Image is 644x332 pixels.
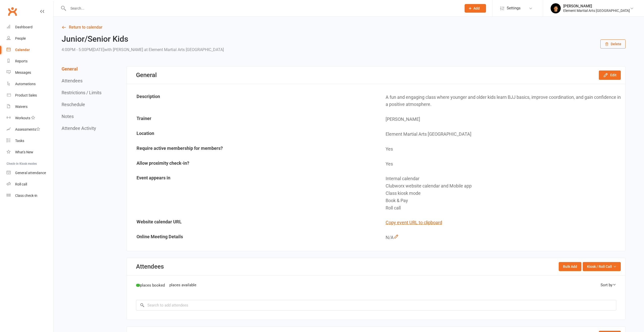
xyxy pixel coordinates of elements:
[7,124,53,135] a: Assessments
[377,112,625,127] td: [PERSON_NAME]
[7,167,53,179] a: General attendance kiosk mode
[7,101,53,112] a: Waivers
[15,48,30,52] div: Calendar
[127,90,376,112] td: Description
[601,282,616,288] div: Sort by
[7,90,53,101] a: Product Sales
[377,90,625,112] td: A fun and engaging class where younger and older kids learn BJJ basics, improve coordination, and...
[15,194,37,198] div: Class check-in
[15,36,26,40] div: People
[127,157,376,171] td: Allow proximity check-in?
[377,142,625,156] td: Yes
[127,216,376,230] td: Website calendar URL
[7,147,53,158] a: What's New
[104,47,143,52] span: with [PERSON_NAME]
[62,90,101,95] button: Restrictions / Limits
[127,112,376,127] td: Trainer
[15,105,28,109] div: Waivers
[15,171,46,175] div: General attendance
[377,127,625,141] td: Element Martial Arts [GEOGRAPHIC_DATA]
[386,197,622,204] div: Book & Pay
[127,142,376,156] td: Require active membership for members?
[62,102,85,107] button: Reschedule
[587,264,612,269] span: Kiosk / Roll Call
[136,263,164,270] div: Attendees
[386,234,622,241] div: N/A
[15,70,31,75] div: Messages
[7,190,53,201] a: Class kiosk mode
[7,56,53,67] a: Reports
[15,82,36,86] div: Automations
[386,190,622,197] div: Class kiosk mode
[144,47,224,52] span: at Element Martial Arts [GEOGRAPHIC_DATA]
[62,24,626,31] a: Return to calendar
[7,112,53,124] a: Workouts
[127,230,376,245] td: Online Meeting Details
[551,3,561,13] img: thumb_image1752621665.png
[563,8,630,13] div: Element Martial Arts [GEOGRAPHIC_DATA]
[136,72,157,79] div: General
[62,35,224,43] h2: Junior/Senior Kids
[507,3,521,14] span: Settings
[599,70,621,80] button: Edit
[140,283,165,288] span: places booked
[15,93,37,97] div: Product Sales
[15,139,24,143] div: Tasks
[600,39,626,49] button: Delete
[7,78,53,90] a: Automations
[7,44,53,56] a: Calendar
[473,6,480,10] span: Add
[7,179,53,190] a: Roll call
[7,135,53,147] a: Tasks
[62,114,74,119] button: Notes
[62,66,78,72] button: General
[15,127,40,131] div: Assessments
[7,67,53,78] a: Messages
[136,300,616,311] input: Search to add attendees
[7,21,53,33] a: Dashboard
[563,4,630,8] div: [PERSON_NAME]
[559,262,581,271] button: Bulk Add
[6,5,19,18] a: Clubworx
[386,175,622,182] div: Internal calendar
[15,182,27,186] div: Roll call
[15,59,28,63] div: Reports
[377,157,625,171] td: Yes
[386,204,622,212] div: Roll call
[386,219,442,226] button: Copy event URL to clipboard
[127,172,376,215] td: Event appears in
[7,33,53,44] a: People
[62,78,83,83] button: Attendees
[583,262,621,271] button: Kiosk / Roll Call
[465,4,486,13] button: Add
[15,116,30,120] div: Workouts
[386,182,622,190] div: Clubworx website calendar and Mobile app
[127,127,376,141] td: Location
[62,46,224,53] div: 4:00PM - 5:00PM[DATE]
[169,283,196,287] span: places available
[62,126,96,131] button: Attendee Activity
[15,150,33,154] div: What's New
[67,5,458,12] input: Search...
[15,25,33,29] div: Dashboard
